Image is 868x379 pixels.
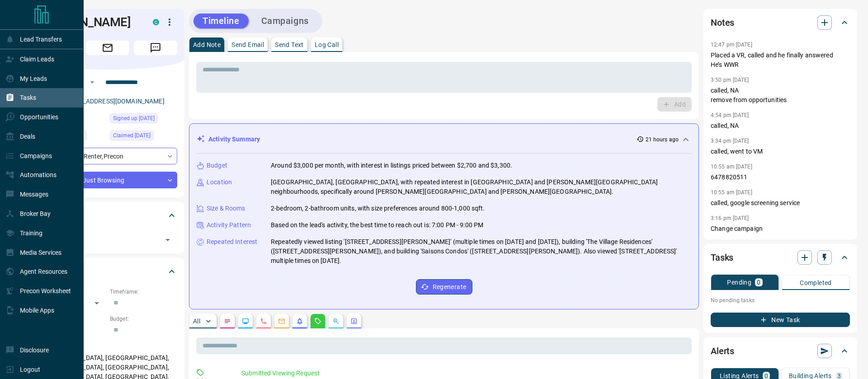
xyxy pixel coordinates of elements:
p: Pending [727,279,751,285]
p: Completed [800,280,832,286]
p: [GEOGRAPHIC_DATA], [GEOGRAPHIC_DATA], with repeated interest in [GEOGRAPHIC_DATA] and [PERSON_NAM... [271,178,691,197]
svg: Lead Browsing Activity [242,318,249,325]
p: Budget [207,161,227,170]
p: Activity Pattern [207,220,251,230]
p: 2-bedroom, 2-bathroom units, with size preferences around 800-1,000 sqft. [271,204,485,213]
div: Activity Summary21 hours ago [197,131,691,148]
p: Placed a VR, called and he finally answered He’s WWR [711,51,850,70]
p: 10:55 am [DATE] [711,189,752,196]
p: Location [207,178,232,187]
div: Alerts [711,340,850,362]
button: Open [161,234,174,246]
div: Criteria [38,261,177,282]
p: Activity Summary [208,135,260,144]
svg: Notes [224,318,231,325]
button: Timeline [193,14,249,28]
p: 4:54 pm [DATE] [711,112,749,118]
div: Notes [711,12,850,33]
p: Repeated Interest [207,237,257,247]
p: 3:50 pm [DATE] [711,77,749,83]
svg: Emails [278,318,285,325]
div: condos.ca [153,19,159,25]
svg: Listing Alerts [296,318,303,325]
p: 12:47 pm [DATE] [711,42,752,48]
div: Just Browsing [38,172,177,188]
p: Add Note [193,42,221,48]
p: Send Text [275,42,304,48]
span: Signed up [DATE] [113,114,155,123]
p: Log Call [315,42,339,48]
p: 3 [837,373,841,379]
p: called, NA remove from opportunities [711,86,850,105]
div: Renter , Precon [38,148,177,164]
p: 21 hours ago [646,136,679,144]
span: Email [86,41,129,55]
p: called, NA [711,121,850,131]
p: 3:16 pm [DATE] [711,215,749,221]
h2: Tasks [711,250,733,265]
a: [EMAIL_ADDRESS][DOMAIN_NAME] [62,98,165,105]
p: Submitted Viewing Request [241,369,688,378]
p: Repeatedly viewed listing '[STREET_ADDRESS][PERSON_NAME]' (multiple times on [DATE] and [DATE]), ... [271,237,691,266]
button: Campaigns [252,14,318,28]
p: Change campaign [711,224,850,234]
p: Based on the lead's activity, the best time to reach out is: 7:00 PM - 9:00 PM [271,220,483,230]
div: Tasks [711,247,850,268]
p: 0 [764,373,768,379]
h2: Notes [711,15,734,30]
button: Regenerate [416,279,472,295]
p: Around $3,000 per month, with interest in listings priced between $2,700 and $3,300. [271,161,512,170]
p: Budget: [110,315,177,323]
svg: Requests [314,318,321,325]
svg: Opportunities [332,318,340,325]
p: Building Alerts [789,373,832,379]
button: New Task [711,313,850,327]
p: called, went to VM [711,147,850,156]
p: No pending tasks [711,294,850,307]
p: called, google screening service [711,198,850,208]
h1: [PERSON_NAME] [38,15,139,29]
p: 3:34 pm [DATE] [711,138,749,144]
div: Sat Aug 17 2024 [110,113,177,126]
p: Send Email [231,42,264,48]
h2: Alerts [711,344,734,358]
svg: Agent Actions [350,318,358,325]
p: Size & Rooms [207,204,245,213]
p: Areas Searched: [38,342,177,351]
span: Claimed [DATE] [113,131,151,140]
span: Message [134,41,177,55]
button: Open [87,77,98,88]
p: 0 [757,279,760,285]
div: Sun Aug 18 2024 [110,131,177,143]
svg: Calls [260,318,267,325]
p: All [193,318,200,324]
p: 6478820511 [711,173,850,182]
p: Timeframe: [110,288,177,296]
p: Listing Alerts [720,373,759,379]
p: 10:55 am [DATE] [711,164,752,170]
div: Tags [38,205,177,226]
